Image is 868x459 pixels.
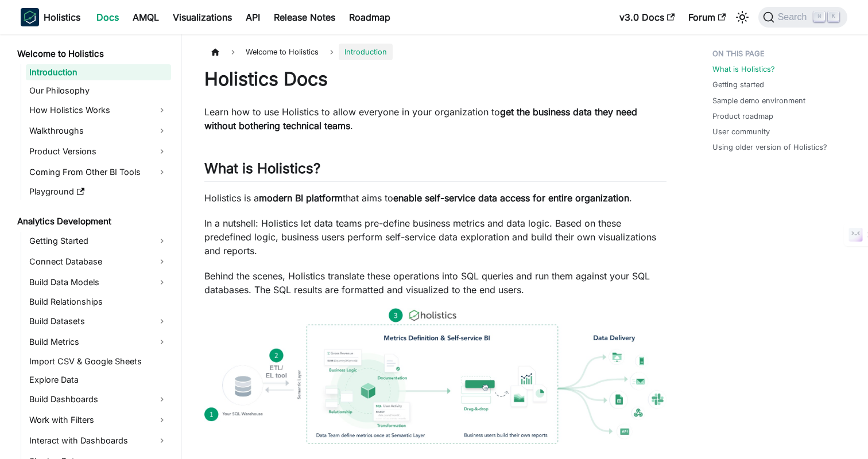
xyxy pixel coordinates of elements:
[26,252,171,271] a: Connect Database
[712,126,770,137] a: User community
[204,160,666,182] h2: What is Holistics?
[21,8,80,26] a: HolisticsHolistics
[267,8,342,26] a: Release Notes
[26,273,171,291] a: Build Data Models
[26,232,171,250] a: Getting Started
[26,372,171,388] a: Explore Data
[613,8,681,26] a: v3.0 Docs
[712,111,773,122] a: Product roadmap
[26,163,171,181] a: Coming From Other BI Tools
[733,8,751,26] button: Switch between dark and light mode (currently light mode)
[712,95,805,106] a: Sample demo environment
[393,192,629,204] strong: enable self-service data access for entire organization
[26,83,171,99] a: Our Philosophy
[204,44,666,60] nav: Breadcrumbs
[26,294,171,310] a: Build Relationships
[26,122,171,140] a: Walkthroughs
[9,34,181,459] nav: Docs sidebar
[259,192,343,204] strong: modern BI platform
[44,10,80,24] b: Holistics
[813,11,825,22] kbd: ⌘
[126,8,166,26] a: AMQL
[204,68,666,91] h1: Holistics Docs
[774,12,814,22] span: Search
[26,312,171,330] a: Build Datasets
[26,64,171,80] a: Introduction
[204,308,666,444] img: How Holistics fits in your Data Stack
[26,353,171,369] a: Import CSV & Google Sheets
[712,79,764,90] a: Getting started
[90,8,126,26] a: Docs
[204,269,666,297] p: Behind the scenes, Holistics translate these operations into SQL queries and run them against you...
[339,44,393,60] span: Introduction
[14,213,171,229] a: Analytics Development
[204,44,226,60] a: Home page
[14,46,171,62] a: Welcome to Holistics
[26,142,171,161] a: Product Versions
[239,8,267,26] a: API
[26,184,171,200] a: Playground
[26,390,171,409] a: Build Dashboards
[758,7,847,28] button: Search (Command+K)
[712,64,775,75] a: What is Holistics?
[828,11,839,22] kbd: K
[204,191,666,205] p: Holistics is a that aims to .
[204,216,666,258] p: In a nutshell: Holistics let data teams pre-define business metrics and data logic. Based on thes...
[204,105,666,133] p: Learn how to use Holistics to allow everyone in your organization to .
[712,142,827,153] a: Using older version of Holistics?
[26,411,171,429] a: Work with Filters
[26,431,171,450] a: Interact with Dashboards
[240,44,324,60] span: Welcome to Holistics
[26,101,171,119] a: How Holistics Works
[342,8,397,26] a: Roadmap
[26,333,171,351] a: Build Metrics
[166,8,239,26] a: Visualizations
[681,8,733,26] a: Forum
[21,8,39,26] img: Holistics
